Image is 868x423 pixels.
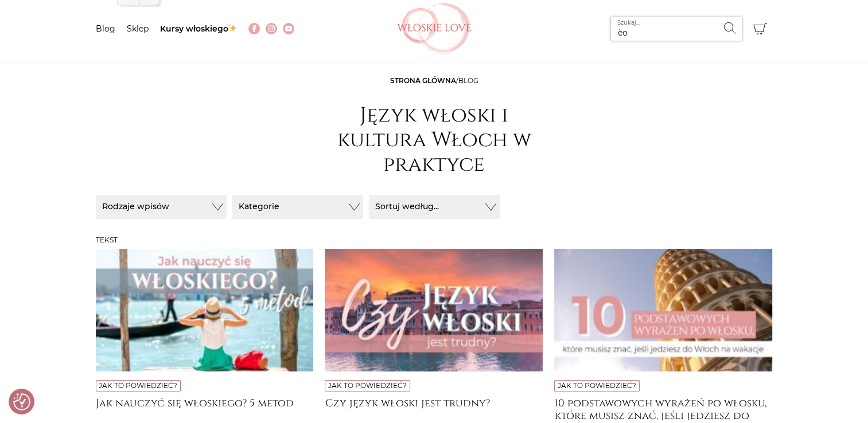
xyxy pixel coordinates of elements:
[369,195,500,219] button: Sortuj według...
[232,195,363,219] button: Kategorie
[397,3,472,54] img: Włoskielove
[325,397,543,420] a: Czy język włoski jest trudny?
[558,381,636,390] a: Jak to powiedzieć?
[328,381,407,390] a: Jak to powiedzieć?
[554,397,772,420] a: 10 podstawowych wyrażeń po włosku, które musisz znać, jeśli jedziesz do [GEOGRAPHIC_DATA] na wakacje
[610,17,742,41] input: Szukaj...
[96,397,314,420] a: Jak nauczyć się włoskiego? 5 metod
[160,23,238,34] a: Kursy włoskiego
[96,23,115,34] a: Blog
[96,236,773,244] h3: Tekst
[127,23,149,34] a: Sklep
[13,393,30,410] button: Preferencje co do zgód
[748,17,773,41] button: Koszyk
[228,24,236,32] img: ✨
[320,103,549,178] h1: Język włoski i kultura Włoch w praktyce
[390,76,456,85] a: Strona główna
[390,76,478,85] span: /
[96,195,227,219] button: Rodzaje wpisów
[13,393,30,410] img: Revisit consent button
[458,76,478,85] span: Blog
[99,381,177,390] a: Jak to powiedzieć?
